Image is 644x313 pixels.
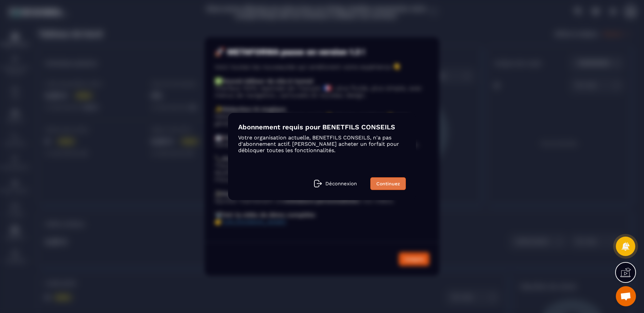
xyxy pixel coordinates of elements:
[616,286,636,306] div: Ouvrir le chat
[238,134,406,153] p: Votre organisation actuelle, BENETFILS CONSEILS, n'a pas d'abonnement actif. [PERSON_NAME] achete...
[370,177,406,190] a: Continuez
[238,123,406,131] h4: Abonnement requis pour BENETFILS CONSEILS
[314,180,357,188] a: Déconnexion
[325,181,357,187] p: Déconnexion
